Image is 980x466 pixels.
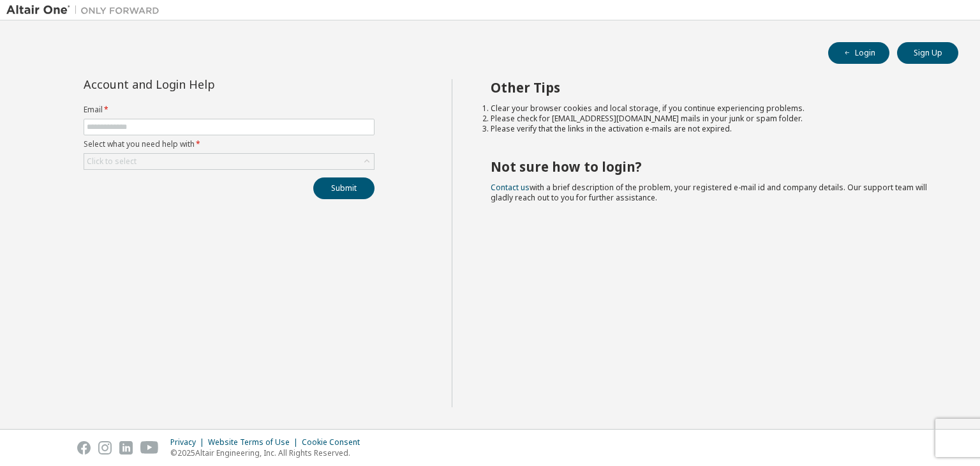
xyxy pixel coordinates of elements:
li: Clear your browser cookies and local storage, if you continue experiencing problems. [491,103,936,114]
img: instagram.svg [98,441,112,455]
button: Login [828,42,889,64]
img: Altair One [6,4,166,17]
div: Click to select [84,154,374,169]
button: Sign Up [897,42,958,64]
a: Contact us [491,182,530,193]
div: Website Terms of Use [208,437,302,447]
label: Select what you need help with [84,139,375,149]
div: Privacy [170,437,208,447]
div: Cookie Consent [302,437,367,447]
span: with a brief description of the problem, your registered e-mail id and company details. Our suppo... [491,182,927,203]
h2: Other Tips [491,79,936,96]
li: Please verify that the links in the activation e-mails are not expired. [491,124,936,134]
img: facebook.svg [77,441,91,455]
button: Submit [313,177,375,199]
h2: Not sure how to login? [491,158,936,175]
li: Please check for [EMAIL_ADDRESS][DOMAIN_NAME] mails in your junk or spam folder. [491,114,936,124]
div: Click to select [87,156,137,167]
label: Email [84,105,375,115]
img: youtube.svg [140,441,159,455]
div: Account and Login Help [84,79,316,89]
img: linkedin.svg [119,441,133,455]
p: © 2025 Altair Engineering, Inc. All Rights Reserved. [170,447,367,458]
